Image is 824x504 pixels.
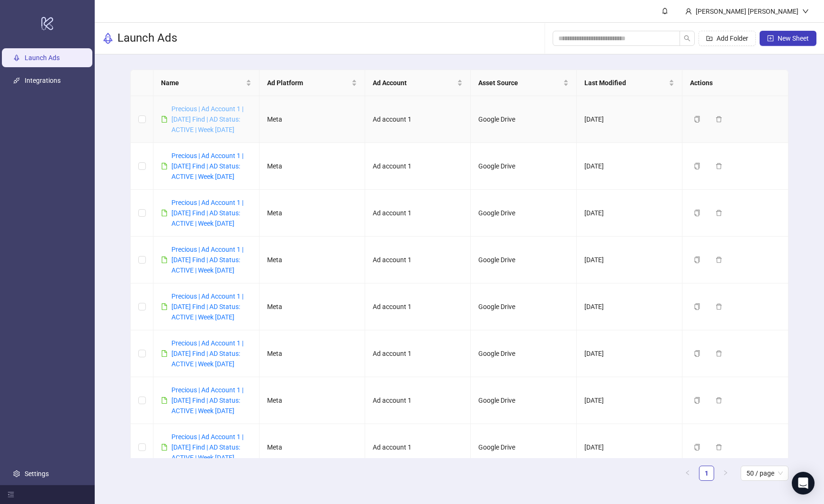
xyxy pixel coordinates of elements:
td: Meta [260,190,365,237]
a: Precious | Ad Account 1 | [DATE] Find | AD Status: ACTIVE | Week [DATE] [171,246,243,274]
span: file [161,163,168,169]
span: delete [716,303,722,310]
span: Last Modified [584,78,667,88]
span: copy [694,116,700,123]
span: Add Folder [717,35,748,42]
td: [DATE] [577,424,682,471]
span: down [802,8,809,15]
td: Ad account 1 [365,96,471,143]
button: right [718,466,733,481]
td: Google Drive [471,96,576,143]
td: Google Drive [471,330,576,377]
h3: Launch Ads [117,31,177,46]
th: Ad Account [365,70,471,96]
span: file [161,210,168,216]
th: Asset Source [471,70,576,96]
span: right [723,470,728,476]
a: Precious | Ad Account 1 | [DATE] Find | AD Status: ACTIVE | Week [DATE] [171,292,243,321]
a: Integrations [25,77,61,84]
span: file [161,444,168,451]
span: plus-square [767,35,774,42]
li: Previous Page [680,466,695,481]
span: delete [716,256,722,263]
span: menu-fold [8,491,14,498]
span: 50 / page [746,466,783,480]
td: [DATE] [577,377,682,424]
td: Ad account 1 [365,237,471,283]
td: Meta [260,330,365,377]
span: delete [716,397,722,404]
li: 1 [699,466,714,481]
td: Google Drive [471,283,576,330]
a: Precious | Ad Account 1 | [DATE] Find | AD Status: ACTIVE | Week [DATE] [171,152,243,180]
span: left [685,470,690,476]
span: file [161,256,168,263]
span: delete [716,163,722,169]
button: Add Folder [699,31,756,46]
span: Ad Account [373,78,455,88]
td: Ad account 1 [365,424,471,471]
td: Google Drive [471,377,576,424]
td: Google Drive [471,143,576,190]
td: Meta [260,143,365,190]
td: Meta [260,424,365,471]
th: Ad Platform [260,70,365,96]
td: Google Drive [471,237,576,283]
span: user [685,8,692,15]
td: [DATE] [577,190,682,237]
button: left [680,466,695,481]
a: Precious | Ad Account 1 | [DATE] Find | AD Status: ACTIVE | Week [DATE] [171,433,243,461]
span: file [161,350,168,357]
span: delete [716,210,722,216]
span: copy [694,350,700,357]
span: copy [694,163,700,169]
button: New Sheet [760,31,816,46]
a: Settings [25,470,49,477]
div: [PERSON_NAME] [PERSON_NAME] [692,6,802,17]
td: Google Drive [471,424,576,471]
td: Ad account 1 [365,143,471,190]
a: Precious | Ad Account 1 | [DATE] Find | AD Status: ACTIVE | Week [DATE] [171,386,243,415]
a: Launch Ads [25,54,60,62]
div: Page Size [741,466,788,481]
th: Actions [682,70,788,96]
td: Ad account 1 [365,377,471,424]
td: Meta [260,96,365,143]
td: Meta [260,237,365,283]
span: copy [694,397,700,404]
span: file [161,116,168,123]
span: folder-add [706,35,713,42]
td: [DATE] [577,96,682,143]
td: Ad account 1 [365,330,471,377]
span: Ad Platform [267,78,349,88]
span: New Sheet [778,35,809,42]
span: file [161,303,168,310]
a: Precious | Ad Account 1 | [DATE] Find | AD Status: ACTIVE | Week [DATE] [171,199,243,227]
td: Meta [260,377,365,424]
div: Open Intercom Messenger [792,472,815,495]
li: Next Page [718,466,733,481]
a: Precious | Ad Account 1 | [DATE] Find | AD Status: ACTIVE | Week [DATE] [171,105,243,133]
span: copy [694,444,700,451]
th: Name [153,70,259,96]
span: rocket [102,33,114,44]
th: Last Modified [577,70,682,96]
span: delete [716,116,722,123]
span: bell [662,8,668,14]
span: copy [694,256,700,263]
td: [DATE] [577,330,682,377]
td: [DATE] [577,143,682,190]
a: 1 [699,466,714,480]
td: Ad account 1 [365,283,471,330]
span: file [161,397,168,404]
a: Precious | Ad Account 1 | [DATE] Find | AD Status: ACTIVE | Week [DATE] [171,339,243,368]
td: [DATE] [577,283,682,330]
span: search [684,35,690,42]
span: Asset Source [478,78,561,88]
td: Meta [260,283,365,330]
span: delete [716,350,722,357]
td: Ad account 1 [365,190,471,237]
td: [DATE] [577,237,682,283]
span: delete [716,444,722,451]
span: copy [694,210,700,216]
